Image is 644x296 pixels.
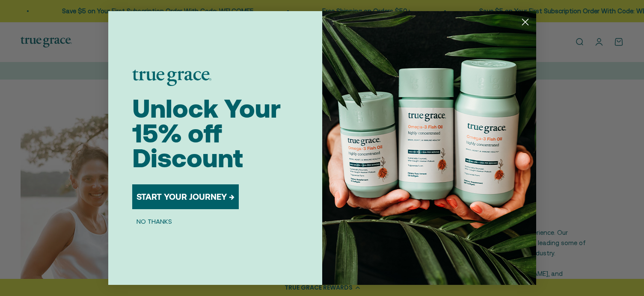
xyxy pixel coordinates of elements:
[322,11,536,285] img: 098727d5-50f8-4f9b-9554-844bb8da1403.jpeg
[518,15,533,30] button: Close dialog
[132,94,281,173] span: Unlock Your 15% off Discount
[132,184,239,209] button: START YOUR JOURNEY →
[132,70,211,86] img: logo placeholder
[132,216,176,226] button: NO THANKS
